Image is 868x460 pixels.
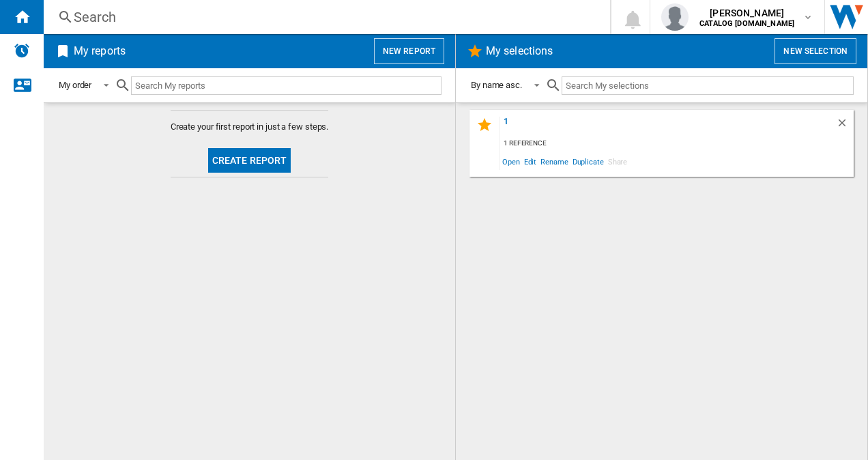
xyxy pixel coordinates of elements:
[775,38,856,64] button: New selection
[74,8,575,27] div: Search
[699,6,794,20] span: [PERSON_NAME]
[59,80,91,90] div: My order
[500,135,854,152] div: 1 reference
[374,38,444,64] button: New report
[661,3,689,31] img: profile.jpg
[71,38,128,64] h2: My reports
[483,38,555,64] h2: My selections
[570,152,606,171] span: Duplicate
[699,19,794,28] b: CATALOG [DOMAIN_NAME]
[606,152,630,171] span: Share
[522,152,539,171] span: Edit
[171,121,329,133] span: Create your first report in just a few steps.
[562,76,854,95] input: Search My selections
[538,152,570,171] span: Rename
[836,117,854,135] div: Delete
[500,152,522,171] span: Open
[14,42,30,59] img: alerts-logo.svg
[500,117,836,135] div: 1
[208,148,291,173] button: Create report
[471,80,522,90] div: By name asc.
[131,76,442,95] input: Search My reports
